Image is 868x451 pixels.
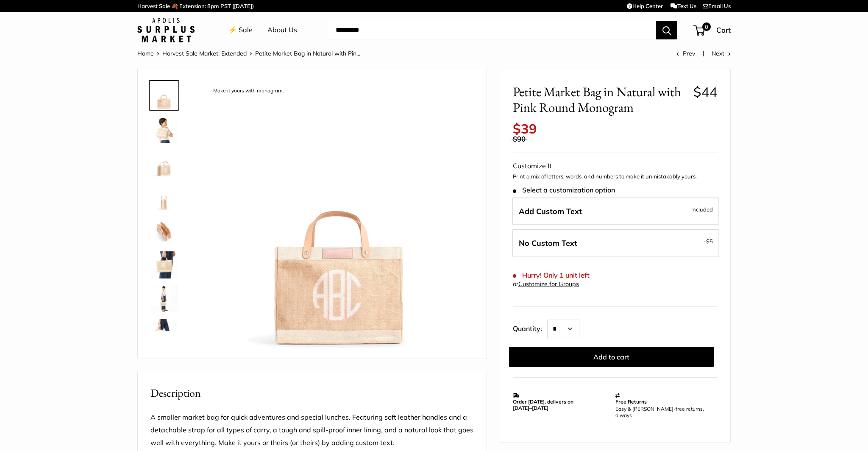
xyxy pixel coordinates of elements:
[149,216,179,246] a: description_Inner pocket good for daily drivers. Plus, water resistant inner lining good for anyt...
[512,198,719,225] label: Add Custom Text
[627,3,663,9] a: Help Center
[694,23,731,37] a: 0 Cart
[150,82,178,109] img: description_Make it yours with monogram.
[150,385,474,401] h2: Description
[150,150,178,177] img: Petite Market Bag in Natural with Pink Round Monogram
[150,116,178,143] img: Petite Market Bag in Natural with Pink Round Monogram
[706,238,713,245] span: $5
[150,217,178,245] img: description_Inner pocket good for daily drivers. Plus, water resistant inner lining good for anyt...
[137,18,195,42] img: Apolis: Surplus Market
[149,80,179,111] a: description_Make it yours with monogram.
[228,24,253,36] a: ⚡️ Sale
[519,238,577,248] span: No Custom Text
[513,160,718,173] div: Customize It
[716,25,731,34] span: Cart
[513,186,615,194] span: Select a customization option
[162,50,247,57] a: Harvest Sale Market: Extended
[513,278,579,290] div: or
[209,85,288,97] div: Make it yours with monogram.
[149,148,179,178] a: Petite Market Bag in Natural with Pink Round Monogram
[513,84,687,115] span: Petite Market Bag in Natural with Pink Round Monogram
[149,317,179,348] a: Petite Market Bag in Natural with Pink Round Monogram
[704,236,713,246] span: -
[615,398,647,405] strong: Free Returns
[519,206,582,216] span: Add Custom Text
[137,48,360,59] nav: Breadcrumb
[149,182,179,212] a: description_12.5" wide, 9.5" high, 5.5" deep; handles: 3.5" drop
[702,22,711,31] span: 0
[615,406,714,418] p: Easy & [PERSON_NAME]-free returns, always
[509,347,714,367] button: Add to cart
[676,50,695,57] a: Prev
[670,3,696,9] a: Text Us
[137,50,154,57] a: Home
[150,319,178,346] img: Petite Market Bag in Natural with Pink Round Monogram
[513,173,718,181] p: Print a mix of letters, words, and numbers to make it unmistakably yours.
[150,184,178,211] img: description_12.5" wide, 9.5" high, 5.5" deep; handles: 3.5" drop
[693,84,718,100] span: $44
[703,3,731,9] a: Email Us
[329,21,656,39] input: Search...
[712,50,731,57] a: Next
[513,271,590,279] span: Hurry! Only 1 unit left
[656,21,677,39] button: Search
[150,251,178,278] img: Petite Market Bag in Natural with Pink Round Monogram
[150,411,474,449] p: A smaller market bag for quick adventures and special lunches. Featuring soft leather handles and...
[149,284,179,314] a: Petite Market Bag in Natural with Pink Round Monogram
[206,82,474,350] img: description_Make it yours with monogram.
[691,204,713,214] span: Included
[149,250,179,280] a: Petite Market Bag in Natural with Pink Round Monogram
[518,280,579,288] a: Customize for Groups
[150,285,178,312] img: Petite Market Bag in Natural with Pink Round Monogram
[513,398,573,411] strong: Order [DATE], delivers on [DATE]–[DATE]
[255,50,360,57] span: Petite Market Bag in Natural with Pin...
[513,134,526,143] span: $90
[267,24,297,36] a: About Us
[149,114,179,145] a: Petite Market Bag in Natural with Pink Round Monogram
[512,229,719,257] label: Leave Blank
[513,317,547,338] label: Quantity:
[513,120,537,137] span: $39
